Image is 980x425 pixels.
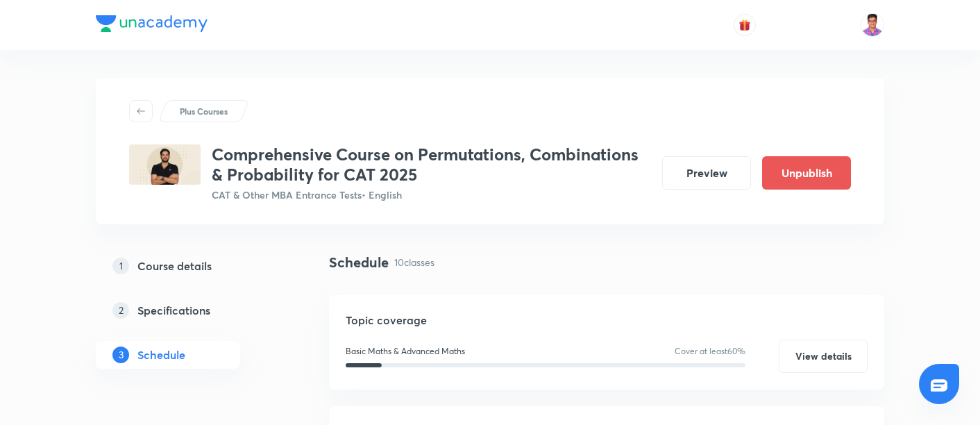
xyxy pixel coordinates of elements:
[394,255,434,269] p: 10 classes
[212,144,651,185] h3: Comprehensive Course on Permutations, Combinations & Probability for CAT 2025
[112,302,129,319] p: 2
[180,105,228,117] p: Plus Courses
[129,144,201,185] img: B34EB761-9B4A-4461-B67A-1266B679A000_plus.png
[212,187,651,202] p: CAT & Other MBA Entrance Tests • English
[662,156,751,190] button: Preview
[675,345,745,358] p: Cover at least 60 %
[137,347,185,363] h5: Schedule
[96,15,208,32] img: Company Logo
[96,252,285,280] a: 1Course details
[112,258,129,274] p: 1
[738,19,751,31] img: avatar
[137,302,210,319] h5: Specifications
[96,297,285,324] a: 2Specifications
[779,340,868,373] button: View details
[734,14,756,36] button: avatar
[329,252,389,273] h4: Schedule
[762,156,851,190] button: Unpublish
[96,15,208,35] a: Company Logo
[346,345,465,358] p: Basic Maths & Advanced Maths
[137,258,212,274] h5: Course details
[112,347,129,363] p: 3
[861,13,884,37] img: Tejas Sharma
[346,312,868,328] h5: Topic coverage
